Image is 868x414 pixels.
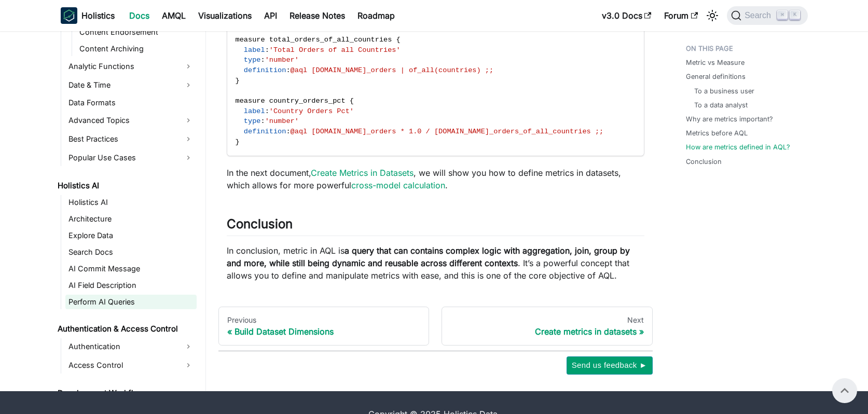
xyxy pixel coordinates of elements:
a: Perform AI Queries [65,295,197,309]
a: Visualizations [192,7,258,24]
div: Create metrics in datasets [450,326,644,337]
button: Send us feedback ► [567,356,653,374]
div: Previous [227,315,421,325]
kbd: K [790,10,800,20]
a: cross-model calculation [351,180,445,190]
span: Search [741,11,777,20]
a: Conclusion [686,157,722,167]
span: } [236,138,240,146]
a: Why are metrics important? [686,114,773,124]
a: Roadmap [351,7,401,24]
a: To a data analyst [694,100,748,110]
span: : [260,117,265,125]
span: : [286,128,290,135]
button: Search (Command+K) [727,6,807,25]
a: Release Notes [283,7,351,24]
a: Authentication & Access Control [54,322,197,336]
a: PreviousBuild Dataset Dimensions [218,307,430,346]
a: AI Commit Message [65,261,197,276]
span: 'number' [265,56,299,64]
a: NextCreate metrics in datasets [442,307,653,346]
span: measure [236,97,265,105]
a: Development Workflow [54,386,197,401]
span: definition [244,66,286,74]
a: Architecture [65,212,197,226]
a: Data Formats [65,95,197,110]
button: Scroll back to top [832,378,857,403]
a: Date & Time [65,77,197,93]
span: { [396,36,401,44]
a: Content Archiving [76,42,197,56]
a: Search Docs [65,245,197,259]
a: Analytic Functions [65,58,197,75]
a: API [258,7,283,24]
a: AMQL [156,7,192,24]
a: Content Endorsement [76,25,197,39]
span: { [350,97,354,105]
nav: Docs sidebar [50,8,206,391]
nav: Docs pages [218,307,653,346]
span: type [244,56,261,64]
span: measure [236,36,265,44]
span: : [265,46,269,54]
span: label [244,46,265,54]
b: Holistics [81,9,115,22]
p: In the next document, , we will show you how to define metrics in datasets, which allows for more... [227,167,644,191]
span: : [286,66,290,74]
a: To a business user [694,86,754,96]
a: Create Metrics in Datasets [311,168,414,178]
button: Switch between dark and light mode (currently light mode) [704,7,721,24]
a: Access Control [65,357,197,374]
strong: a query that can contains complex logic with aggregation, join, group by and more, while still be... [227,245,630,268]
a: Explore Data [65,228,197,243]
kbd: ⌘ [777,10,788,20]
span: @aql [DOMAIN_NAME]_orders | of_all(countries) ;; [291,66,494,74]
a: AI Field Description [65,278,197,293]
a: Docs [123,7,156,24]
span: : [265,107,269,115]
a: Forum [658,7,704,24]
p: In conclusion, metric in AQL is . It’s a powerful concept that allows you to define and manipulat... [227,244,644,282]
span: } [236,77,240,85]
span: country_orders_pct [269,97,346,105]
a: General definitions [686,72,746,81]
a: Metric vs Measure [686,58,745,67]
a: How are metrics defined in AQL? [686,142,790,152]
a: Holistics AI [65,195,197,210]
a: v3.0 Docs [596,7,658,24]
span: label [244,107,265,115]
img: Holistics [61,7,77,24]
span: 'Total Orders of all Countries' [269,46,401,54]
a: Popular Use Cases [65,149,197,166]
span: definition [244,128,286,135]
span: Send us feedback ► [572,358,647,372]
a: Holistics AI [54,178,197,193]
div: Build Dataset Dimensions [227,326,421,337]
a: Advanced Topics [65,112,197,129]
div: Next [450,315,644,325]
a: Best Practices [65,131,197,147]
a: HolisticsHolistics [61,7,115,24]
span: 'Country Orders Pct' [269,107,354,115]
span: 'number' [265,117,299,125]
a: Metrics before AQL [686,128,748,138]
span: total_orders_of_all_countries [269,36,392,44]
span: : [260,56,265,64]
a: Authentication [65,338,197,355]
span: @aql [DOMAIN_NAME]_orders * 1.0 / [DOMAIN_NAME]_orders_of_all_countries ;; [291,128,604,135]
h2: Conclusion [227,216,644,236]
span: type [244,117,261,125]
